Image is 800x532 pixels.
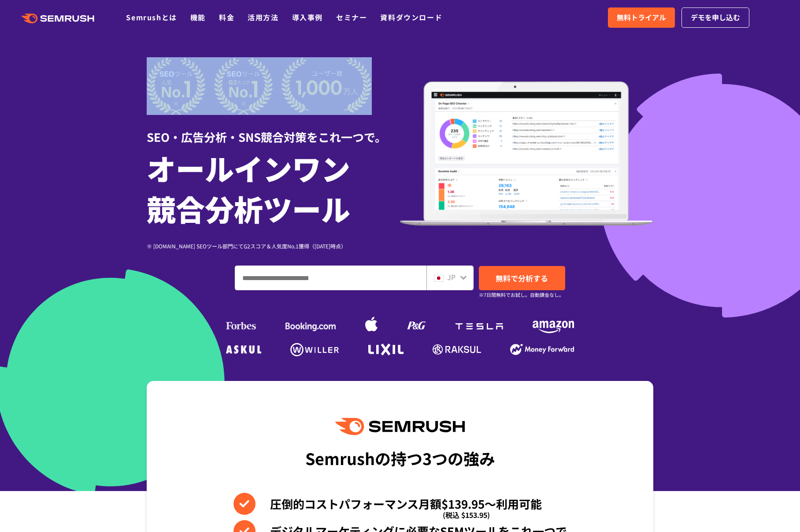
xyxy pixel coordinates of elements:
[292,12,323,22] a: 導入事例
[147,242,400,250] div: ※ [DOMAIN_NAME] SEOツール部門にてG2スコア＆人気度No.1獲得（[DATE]時点）
[336,12,367,22] a: セミナー
[380,12,442,22] a: 資料ダウンロード
[617,12,666,23] span: 無料トライアル
[147,148,400,229] h1: オールインワン 競合分析ツール
[479,266,565,290] a: 無料で分析する
[496,273,548,284] span: 無料で分析する
[335,418,465,435] img: Semrush
[248,12,278,22] a: 活用方法
[443,504,490,526] span: (税込 $153.95)
[447,272,456,282] span: JP
[681,7,749,28] a: デモを申し込む
[235,266,426,290] input: ドメイン、キーワードまたはURLを入力してください
[233,493,567,515] li: 圧倒的コストパフォーマンス月額$139.95〜利用可能
[190,12,206,22] a: 機能
[691,12,740,23] span: デモを申し込む
[219,12,234,22] a: 料金
[147,115,400,145] div: SEO・広告分析・SNS競合対策をこれ一つで。
[479,291,564,299] small: ※7日間無料でお試し。自動課金なし。
[608,7,675,28] a: 無料トライアル
[305,442,495,474] div: Semrushの持つ3つの強み
[126,12,177,22] a: Semrushとは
